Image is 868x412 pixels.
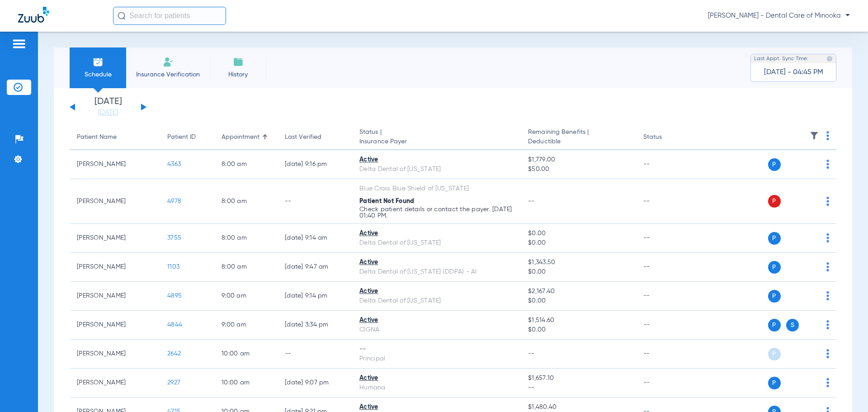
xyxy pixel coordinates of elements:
span: S [786,319,799,331]
span: Deductible [528,137,628,147]
span: -- [528,350,535,357]
span: $0.00 [528,267,628,277]
li: [DATE] [81,97,135,117]
td: -- [278,340,352,369]
span: Last Appt. Sync Time: [754,54,808,63]
td: -- [278,179,352,224]
img: group-dot-blue.svg [826,320,829,329]
td: -- [636,311,697,340]
div: Delta Dental of [US_STATE] (DDPA) - AI [359,267,514,277]
span: $2,167.40 [528,287,628,296]
td: 10:00 AM [214,340,278,369]
td: 8:00 AM [214,150,278,179]
td: 9:00 AM [214,311,278,340]
td: [PERSON_NAME] [70,369,160,398]
img: Zuub Logo [18,7,49,23]
span: $1,343.50 [528,258,628,267]
span: Schedule [76,70,119,79]
img: group-dot-blue.svg [826,160,829,169]
span: 2927 [167,379,180,386]
td: -- [636,224,697,253]
img: group-dot-blue.svg [826,291,829,300]
div: Delta Dental of [US_STATE] [359,165,514,174]
th: Status | [352,125,521,150]
td: [PERSON_NAME] [70,150,160,179]
span: 4363 [167,161,181,167]
span: P [768,232,781,245]
span: Insurance Verification [133,70,203,79]
td: [PERSON_NAME] [70,253,160,282]
td: [DATE] 9:47 AM [278,253,352,282]
span: 1103 [167,264,179,270]
td: 8:00 AM [214,179,278,224]
td: [PERSON_NAME] [70,224,160,253]
td: [PERSON_NAME] [70,311,160,340]
td: [PERSON_NAME] [70,179,160,224]
div: Active [359,316,514,325]
td: -- [636,369,697,398]
td: -- [636,150,697,179]
td: 10:00 AM [214,369,278,398]
td: [PERSON_NAME] [70,282,160,311]
div: Active [359,155,514,165]
span: $1,514.60 [528,316,628,325]
td: [DATE] 9:14 PM [278,282,352,311]
span: $1,779.00 [528,155,628,165]
div: -- [359,345,514,354]
span: Insurance Payer [359,137,514,147]
div: Principal [359,354,514,364]
span: $50.00 [528,165,628,174]
img: group-dot-blue.svg [826,378,829,387]
th: Remaining Benefits | [521,125,636,150]
input: Search for patients [113,7,226,25]
img: Search Icon [118,12,126,20]
span: [PERSON_NAME] - Dental Care of Minooka [708,11,850,20]
span: $0.00 [528,296,628,306]
div: Active [359,258,514,267]
span: P [768,290,781,303]
th: Status [636,125,697,150]
td: 8:00 AM [214,253,278,282]
td: [DATE] 9:14 AM [278,224,352,253]
div: Appointment [222,133,259,142]
span: P [768,261,781,274]
span: P [768,158,781,171]
td: 8:00 AM [214,224,278,253]
div: Last Verified [285,133,321,142]
td: -- [636,253,697,282]
span: 3755 [167,235,181,241]
img: hamburger-icon [12,38,26,49]
td: -- [636,282,697,311]
span: P [768,348,781,360]
td: -- [636,179,697,224]
div: Delta Dental of [US_STATE] [359,238,514,248]
td: [PERSON_NAME] [70,340,160,369]
span: $1,480.40 [528,403,628,412]
span: 4844 [167,322,182,328]
p: Check patient details or contact the payer. [DATE] 01:40 PM. [359,206,514,219]
span: P [768,319,781,331]
div: Active [359,403,514,412]
td: [DATE] 3:34 PM [278,311,352,340]
div: CIGNA [359,325,514,335]
div: Last Verified [285,133,345,142]
div: Active [359,229,514,238]
span: P [768,377,781,389]
td: -- [636,340,697,369]
div: Patient ID [167,133,196,142]
span: -- [528,383,628,393]
span: History [217,70,259,79]
div: Active [359,287,514,296]
span: $0.00 [528,325,628,335]
img: group-dot-blue.svg [826,197,829,206]
span: $0.00 [528,238,628,248]
img: group-dot-blue.svg [826,349,829,358]
span: 2642 [167,350,181,357]
a: [DATE] [81,108,135,117]
td: [DATE] 9:07 PM [278,369,352,398]
span: $1,657.10 [528,374,628,383]
div: Patient Name [77,133,153,142]
span: 4978 [167,198,181,204]
div: Humana [359,383,514,393]
td: 9:00 AM [214,282,278,311]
